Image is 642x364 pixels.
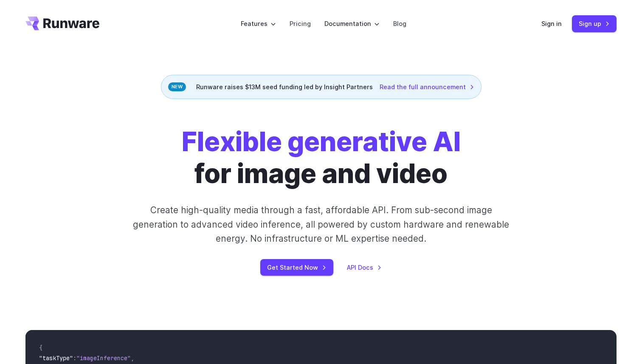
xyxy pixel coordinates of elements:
a: Sign up [572,15,617,32]
p: Create high-quality media through a fast, affordable API. From sub-second image generation to adv... [132,203,510,245]
label: Features [241,19,276,28]
a: Read the full announcement [380,82,474,92]
a: API Docs [347,262,382,272]
label: Documentation [324,19,380,28]
span: : [73,354,76,362]
strong: Flexible generative AI [182,126,461,158]
span: { [39,344,42,352]
span: "imageInference" [76,354,131,362]
h1: for image and video [182,126,461,189]
span: "taskType" [39,354,73,362]
a: Go to / [25,17,99,30]
a: Sign in [541,19,562,28]
a: Pricing [290,19,311,28]
a: Blog [393,19,406,28]
span: , [131,354,134,362]
div: Runware raises $13M seed funding led by Insight Partners [161,75,481,99]
a: Get Started Now [260,259,333,276]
